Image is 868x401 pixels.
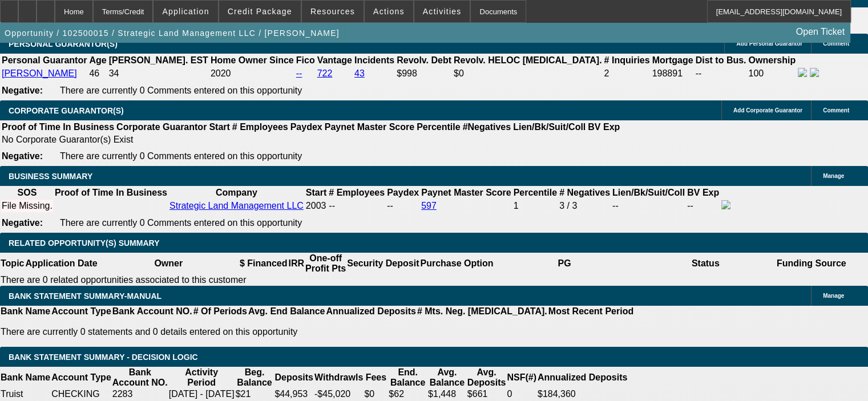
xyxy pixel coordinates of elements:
b: Dist to Bus. [696,55,746,65]
b: Home Owner Since [211,55,294,65]
b: Company [216,188,257,197]
th: Account Type [51,306,112,317]
span: There are currently 0 Comments entered on this opportunity [60,151,302,161]
td: 2 [603,67,650,80]
td: -- [687,200,720,212]
td: -- [612,200,685,212]
th: # Of Periods [193,306,248,317]
td: -- [386,200,419,212]
button: Resources [302,1,364,22]
button: Credit Package [219,1,301,22]
b: Paydex [290,122,322,132]
span: Manage [823,293,844,299]
b: Fico [296,55,315,65]
b: # Employees [329,188,385,197]
td: 100 [748,67,796,80]
div: 1 [514,201,557,211]
span: Bank Statement Summary - Decision Logic [9,353,198,362]
span: There are currently 0 Comments entered on this opportunity [60,86,302,95]
td: 2283 [112,388,168,400]
td: 2003 [305,200,327,212]
span: BANK STATEMENT SUMMARY-MANUAL [9,291,162,301]
b: Personal Guarantor [2,55,87,65]
th: Account Type [51,367,112,388]
span: Activities [423,7,462,16]
th: Purchase Option [419,253,494,274]
b: Start [209,122,229,132]
th: Withdrawls [314,367,364,388]
span: Resources [310,7,355,16]
th: Fees [364,367,388,388]
div: 3 / 3 [559,201,610,211]
th: Proof of Time In Business [1,121,115,133]
span: RELATED OPPORTUNITY(S) SUMMARY [9,238,159,248]
b: Paynet Master Score [325,122,414,132]
span: Comment [823,40,849,47]
b: Start [306,188,326,197]
span: There are currently 0 Comments entered on this opportunity [60,218,302,228]
a: -- [296,68,302,78]
a: Open Ticket [792,22,849,42]
span: Actions [373,7,405,16]
b: Mortgage [652,55,693,65]
span: BUSINESS SUMMARY [9,172,92,181]
td: $62 [388,388,427,400]
b: Lien/Bk/Suit/Coll [612,188,685,197]
b: Negative: [2,151,43,161]
b: Vantage [317,55,352,65]
td: $1,448 [427,388,467,400]
b: Revolv. Debt [397,55,451,65]
th: SOS [1,187,53,199]
th: One-off Profit Pts [305,253,346,274]
b: #Negatives [463,122,511,132]
b: # Employees [232,122,288,132]
div: File Missing. [2,201,53,211]
th: NSF(#) [506,367,537,388]
th: Most Recent Period [548,306,634,317]
div: $184,360 [538,389,627,399]
span: Application [162,7,209,16]
button: Activities [414,1,470,22]
a: Strategic Land Management LLC [169,201,304,210]
b: Negative: [2,218,43,228]
b: Age [89,55,106,65]
span: Comment [823,107,849,114]
b: Paynet Master Score [421,188,511,197]
td: $44,953 [274,388,314,400]
b: # Inquiries [604,55,649,65]
b: Percentile [514,188,557,197]
th: Bank Account NO. [112,306,193,317]
td: CHECKING [51,388,112,400]
img: facebook-icon.png [721,200,730,209]
th: Bank Account NO. [112,367,168,388]
span: 2020 [211,68,231,78]
button: Actions [365,1,413,22]
th: Owner [98,253,239,274]
th: Activity Period [168,367,235,388]
th: Annualized Deposits [325,306,416,317]
td: 34 [108,67,209,80]
b: Revolv. HELOC [MEDICAL_DATA]. [454,55,602,65]
a: [PERSON_NAME] [2,68,77,78]
td: [DATE] - [DATE] [168,388,235,400]
a: 597 [421,201,437,210]
th: # Mts. Neg. [MEDICAL_DATA]. [417,306,548,317]
b: Ownership [748,55,796,65]
img: linkedin-icon.png [810,68,819,77]
b: [PERSON_NAME]. EST [109,55,208,65]
b: # Negatives [559,188,610,197]
b: BV Exp [687,188,719,197]
span: Credit Package [228,7,292,16]
th: Deposits [274,367,314,388]
b: Negative: [2,86,43,95]
td: $998 [396,67,452,80]
td: $21 [235,388,274,400]
th: Funding Source [776,253,847,274]
td: $0 [364,388,388,400]
td: $0 [453,67,603,80]
b: Incidents [354,55,394,65]
b: Lien/Bk/Suit/Coll [513,122,586,132]
span: Add Personal Guarantor [736,40,802,47]
span: Opportunity / 102500015 / Strategic Land Management LLC / [PERSON_NAME] [5,29,340,38]
th: Beg. Balance [235,367,274,388]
